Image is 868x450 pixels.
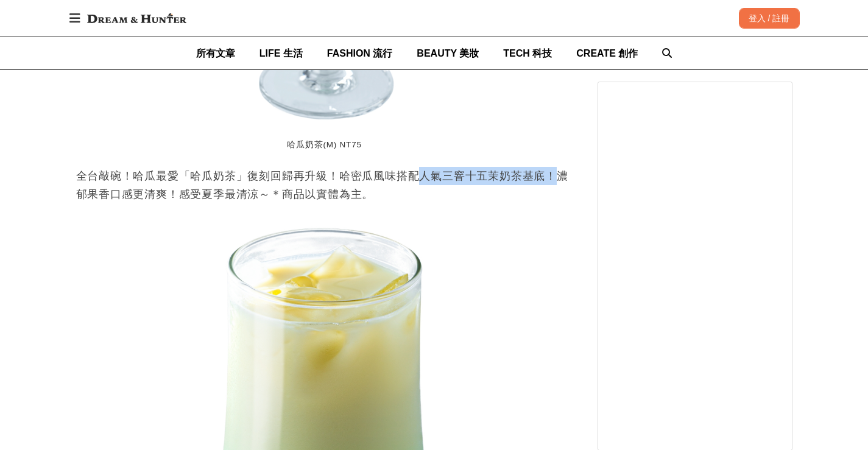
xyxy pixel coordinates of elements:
a: 所有文章 [196,37,235,69]
span: TECH 科技 [503,48,552,58]
img: Dream & Hunter [81,7,192,29]
span: 所有文章 [196,48,235,58]
span: LIFE 生活 [259,48,303,58]
span: FASHION 流行 [327,48,393,58]
a: LIFE 生活 [259,37,303,69]
span: BEAUTY 美妝 [417,48,479,58]
div: 登入 / 註冊 [739,8,800,29]
p: 全台敲碗！哈瓜最愛「哈瓜奶茶」復刻回歸再升級！哈密瓜風味搭配人氣三窨十五茉奶茶基底！濃郁果香口感更清爽！感受夏季最清涼～＊商品以實體為主。 [76,167,573,203]
a: CREATE 創作 [576,37,638,69]
a: BEAUTY 美妝 [417,37,479,69]
a: TECH 科技 [503,37,552,69]
span: CREATE 創作 [576,48,638,58]
figcaption: 哈瓜奶茶(M) NT75 [200,133,449,157]
a: FASHION 流行 [327,37,393,69]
